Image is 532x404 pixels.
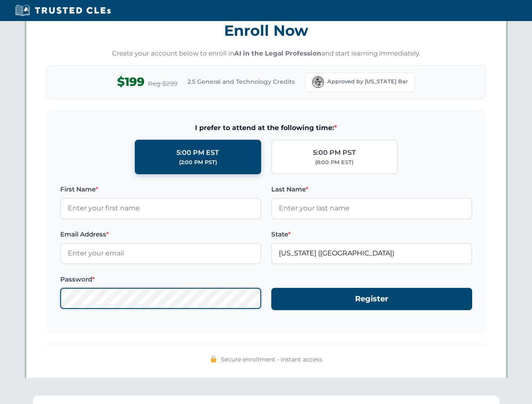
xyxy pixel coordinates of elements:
[234,49,321,57] strong: AI in the Legal Profession
[60,184,261,194] label: First Name
[13,4,113,17] img: Trusted CLEs
[60,229,261,239] label: Email Address
[327,77,408,86] span: Approved by [US_STATE] Bar
[60,274,261,284] label: Password
[210,356,217,362] img: 🔒
[117,72,144,91] span: $199
[187,77,295,86] span: 2.5 General and Technology Credits
[60,243,261,264] input: Enter your email
[60,122,472,133] span: I prefer to attend at the following time:
[271,288,472,310] button: Register
[312,76,324,88] img: Florida Bar
[271,184,472,194] label: Last Name
[47,49,486,58] p: Create your account below to enroll in and start learning immediately.
[148,79,177,89] span: Reg $299
[271,198,472,219] input: Enter your last name
[221,355,322,364] span: Secure enrollment • Instant access
[60,198,261,219] input: Enter your first name
[176,147,219,158] div: 5:00 PM EST
[179,158,217,167] div: (2:00 PM PST)
[47,17,486,44] h3: Enroll Now
[313,147,356,158] div: 5:00 PM PST
[315,158,353,167] div: (8:00 PM EST)
[271,243,472,264] input: Florida (FL)
[271,229,472,239] label: State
